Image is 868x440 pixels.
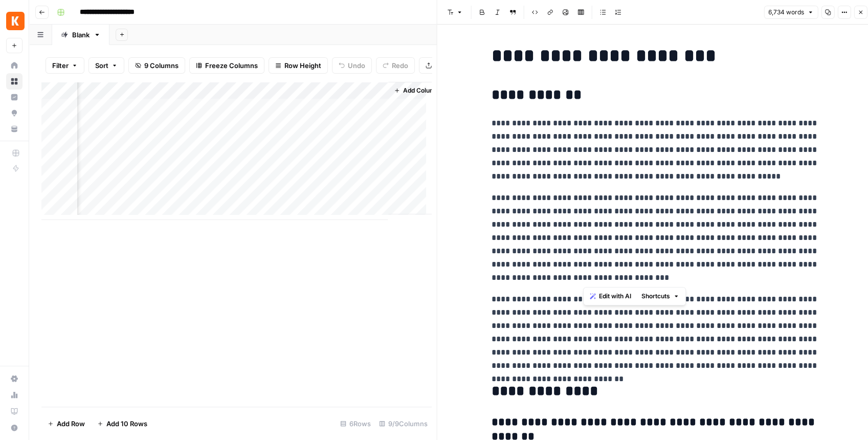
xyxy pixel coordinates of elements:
button: Add 10 Rows [91,415,153,432]
button: Freeze Columns [189,57,264,74]
button: Row Height [269,57,328,74]
img: Kayak Logo [6,12,25,30]
a: Home [6,57,23,74]
div: Blank [72,30,90,40]
button: 9 Columns [128,57,185,74]
span: 9 Columns [144,60,179,71]
span: Sort [95,60,108,71]
button: Add Column [390,84,443,97]
button: Sort [88,57,124,74]
span: Undo [348,60,365,71]
span: 6,734 words [768,8,804,17]
button: Edit with AI [586,290,635,303]
button: 6,734 words [764,6,818,19]
button: Filter [46,57,84,74]
a: Blank [52,25,109,45]
span: Add Column [403,86,439,95]
button: Shortcuts [637,290,683,303]
a: Browse [6,73,23,90]
span: Filter [52,60,69,71]
div: 6 Rows [336,415,375,432]
button: Undo [332,57,372,74]
div: 9/9 Columns [375,415,432,432]
a: Opportunities [6,105,23,121]
a: Settings [6,370,23,387]
a: Your Data [6,121,23,137]
button: Workspace: Kayak [6,8,23,34]
span: Redo [392,60,408,71]
button: Help + Support [6,420,23,436]
a: Insights [6,89,23,105]
span: Shortcuts [641,292,670,301]
a: Learning Hub [6,403,23,420]
span: Freeze Columns [205,60,258,71]
button: Add Row [41,415,91,432]
button: Redo [376,57,415,74]
span: Add Row [57,419,85,429]
span: Add 10 Rows [106,419,147,429]
span: Edit with AI [599,292,631,301]
a: Usage [6,387,23,403]
span: Row Height [284,60,321,71]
